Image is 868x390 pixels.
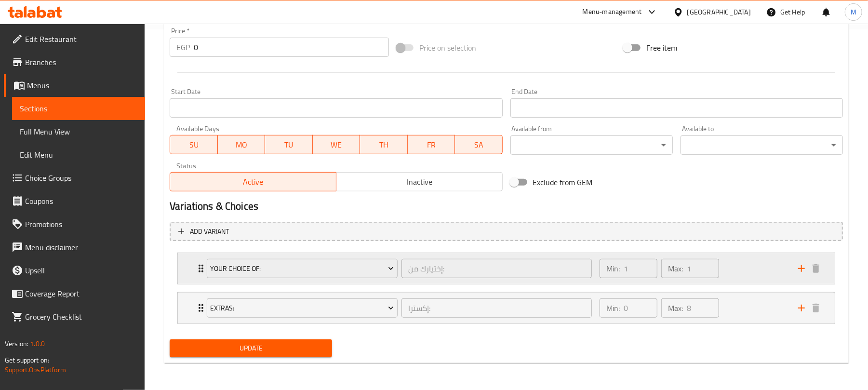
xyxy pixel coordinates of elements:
span: Menu disclaimer [25,242,137,253]
li: Expand [170,288,843,328]
a: Promotions [4,213,145,236]
button: delete [809,261,823,276]
h2: Variations & Choices [170,199,843,214]
div: Menu-management [583,6,642,18]
span: Branches [25,56,137,68]
span: Inactive [340,175,499,189]
span: Promotions [25,218,137,230]
span: 1.0.0 [30,337,45,350]
span: TH [364,138,404,152]
div: Expand [178,253,835,284]
a: Edit Restaurant [4,27,145,51]
button: TU [265,135,313,154]
button: Inactive [336,172,503,191]
span: Choice Groups [25,172,137,184]
a: Coverage Report [4,282,145,305]
span: Coverage Report [25,288,137,299]
span: Edit Menu [20,149,137,161]
button: delete [809,301,823,315]
span: Add variant [190,226,229,238]
button: Your Choice Of: [207,259,398,278]
div: [GEOGRAPHIC_DATA] [687,7,751,17]
div: ​ [681,135,843,155]
span: Exclude from GEM [533,176,593,188]
span: Active [174,175,333,189]
span: Menus [27,80,137,91]
span: Extras: [211,302,394,314]
button: Add variant [170,222,843,242]
p: Min: [606,263,620,274]
a: Support.OpsPlatform [5,363,66,376]
div: Expand [178,293,835,323]
button: TH [360,135,408,154]
p: Max: [668,263,683,274]
a: Branches [4,51,145,74]
span: M [851,7,856,17]
span: TU [269,138,309,152]
li: Expand [170,249,843,288]
span: Full Menu View [20,126,137,137]
span: MO [222,138,262,152]
a: Sections [12,97,145,120]
span: FR [412,138,452,152]
span: Edit Restaurant [25,33,137,45]
span: Free item [646,42,677,54]
span: Update [177,342,324,354]
p: EGP [176,41,190,53]
p: Max: [668,302,683,314]
span: Grocery Checklist [25,311,137,323]
button: Active [170,172,336,191]
a: Menus [4,74,145,97]
span: WE [317,138,357,152]
a: Grocery Checklist [4,305,145,328]
span: Version: [5,337,28,350]
button: SU [170,135,217,154]
button: Update [170,339,332,357]
button: add [794,301,809,315]
span: Sections [20,103,137,114]
p: Min: [606,302,620,314]
input: Please enter price [194,38,389,57]
span: Coupons [25,195,137,207]
span: SA [459,138,499,152]
span: Your Choice Of: [211,263,394,275]
a: Coupons [4,189,145,213]
button: add [794,261,809,276]
a: Menu disclaimer [4,236,145,259]
span: Upsell [25,265,137,276]
button: SA [455,135,503,154]
button: Extras: [207,298,398,318]
button: MO [218,135,266,154]
button: FR [408,135,455,154]
span: SU [174,138,214,152]
a: Choice Groups [4,166,145,189]
a: Full Menu View [12,120,145,143]
div: ​ [510,135,673,155]
button: WE [313,135,361,154]
a: Upsell [4,259,145,282]
span: Price on selection [419,42,476,54]
a: Edit Menu [12,143,145,166]
span: Get support on: [5,354,49,366]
